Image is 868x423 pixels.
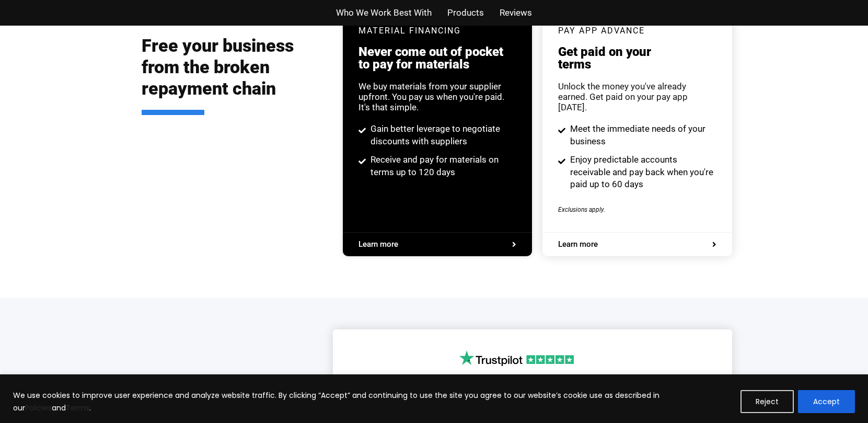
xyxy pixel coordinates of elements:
[798,390,855,413] button: Accept
[358,241,516,248] a: Learn more
[558,206,605,213] span: Exclusions apply.
[368,123,517,148] span: Gain better leverage to negotiate discounts with suppliers
[142,35,328,115] h2: Free your business from the broken repayment chain
[358,45,516,71] h3: Never come out of pocket to pay for materials
[568,154,716,191] span: Enjoy predictable accounts receivable and pay back when you're paid up to 60 days
[500,5,532,20] a: Reviews
[25,403,52,413] a: Policies
[558,241,716,248] a: Learn more
[66,403,89,413] a: Terms
[568,123,716,148] span: Meet the immediate needs of your business
[358,27,516,35] h3: Material Financing
[336,5,432,20] a: Who We Work Best With
[13,389,733,414] p: We use cookies to improve user experience and analyze website traffic. By clicking “Accept” and c...
[558,81,716,112] div: Unlock the money you've already earned. Get paid on your pay app [DATE].
[740,390,794,413] button: Reject
[558,241,598,248] span: Learn more
[558,45,716,71] h3: Get paid on your terms
[368,154,517,179] span: Receive and pay for materials on terms up to 120 days
[358,81,516,112] div: We buy materials from your supplier upfront. You pay us when you're paid. It's that simple.
[447,5,484,20] a: Products
[358,241,398,248] span: Learn more
[558,27,716,35] h3: pay app advance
